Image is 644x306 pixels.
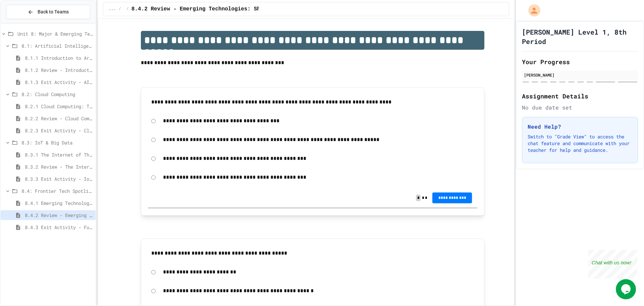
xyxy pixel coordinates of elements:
[528,123,632,131] h3: Need Help?
[25,175,93,182] span: 8.3.3 Exit Activity - IoT Data Detective Challenge
[126,6,129,12] span: /
[522,91,638,101] h2: Assignment Details
[25,103,93,110] span: 8.2.1 Cloud Computing: Transforming the Digital World
[109,6,116,12] span: ...
[21,139,93,146] span: 8.3: IoT & Big Data
[25,115,93,122] span: 8.2.2 Review - Cloud Computing
[38,8,69,15] span: Back to Teams
[522,57,638,67] h2: Your Progress
[524,72,636,78] div: [PERSON_NAME]
[528,133,632,154] p: Switch to "Grade View" to access the chat feature and communicate with your teacher for help and ...
[25,151,93,158] span: 8.3.1 The Internet of Things and Big Data: Our Connected Digital World
[25,224,93,231] span: 8.4.3 Exit Activity - Future Tech Challenge
[25,163,93,170] span: 8.3.2 Review - The Internet of Things and Big Data
[588,250,637,278] iframe: chat widget
[25,67,93,74] span: 8.1.2 Review - Introduction to Artificial Intelligence
[25,79,93,86] span: 8.1.3 Exit Activity - AI Detective
[131,5,338,13] span: 8.4.2 Review - Emerging Technologies: Shaping Our Digital Future
[25,212,93,219] span: 8.4.2 Review - Emerging Technologies: Shaping Our Digital Future
[25,200,93,207] span: 8.4.1 Emerging Technologies: Shaping Our Digital Future
[21,42,93,49] span: 8.1: Artificial Intelligence Basics
[25,54,93,61] span: 8.1.1 Introduction to Artificial Intelligence
[616,279,637,299] iframe: chat widget
[25,127,93,134] span: 8.2.3 Exit Activity - Cloud Service Detective
[522,27,638,46] h1: [PERSON_NAME] Level 1, 8th Period
[522,103,638,112] div: No due date set
[521,3,542,18] div: My Account
[118,6,121,12] span: /
[17,30,93,37] span: Unit 8: Major & Emerging Technologies
[21,91,93,98] span: 8.2: Cloud Computing
[21,187,93,194] span: 8.4: Frontier Tech Spotlight
[6,5,90,19] button: Back to Teams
